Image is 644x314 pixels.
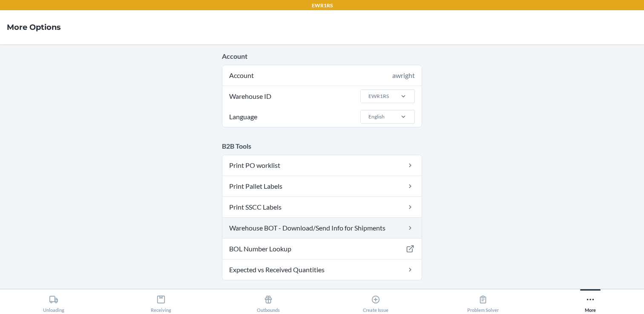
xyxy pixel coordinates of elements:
[107,289,215,313] button: Receiving
[585,291,596,313] div: More
[368,113,385,121] div: English
[368,92,389,100] div: EWR1RS
[222,51,422,61] p: Account
[312,2,333,9] p: EWR1RS
[363,291,388,313] div: Create Issue
[222,218,422,238] a: Warehouse BOT - Download/Send Info for Shipments
[322,289,429,313] button: Create Issue
[7,22,61,33] h4: More Options
[392,70,415,81] div: awright
[368,113,368,121] input: LanguageEnglish
[228,86,273,107] span: Warehouse ID
[429,289,537,313] button: Problem Solver
[222,141,422,151] p: B2B Tools
[222,259,422,280] a: Expected vs Received Quantities
[222,197,422,217] a: Print SSCC Labels
[537,289,644,313] button: More
[228,107,259,127] span: Language
[222,239,422,259] a: BOL Number Lookup
[368,92,368,100] input: Warehouse IDEWR1RS
[215,289,322,313] button: Outbounds
[43,291,64,313] div: Unloading
[222,155,422,176] a: Print PO worklist
[222,176,422,196] a: Print Pallet Labels
[151,291,171,313] div: Receiving
[222,65,422,86] div: Account
[467,291,499,313] div: Problem Solver
[257,291,280,313] div: Outbounds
